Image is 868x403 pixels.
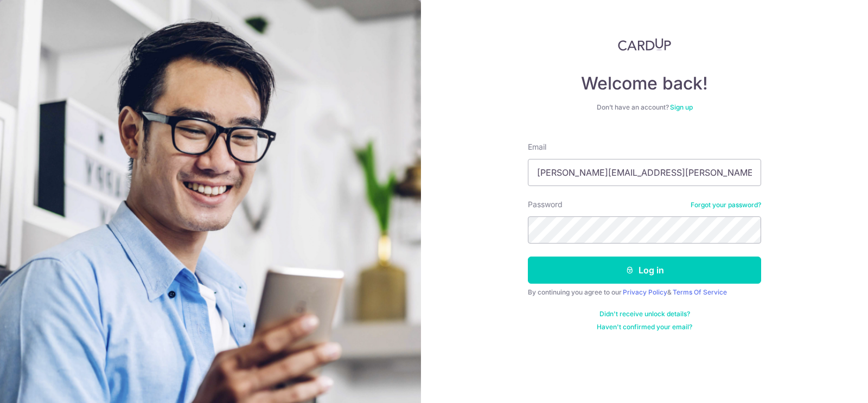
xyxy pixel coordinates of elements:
div: By continuing you agree to our & [528,288,761,297]
label: Password [528,199,563,210]
h4: Welcome back! [528,73,761,94]
input: Enter your Email [528,159,761,186]
a: Forgot your password? [691,201,761,209]
a: Sign up [670,103,693,111]
a: Haven't confirmed your email? [597,323,692,331]
div: Don’t have an account? [528,103,761,112]
label: Email [528,142,546,152]
button: Log in [528,257,761,284]
a: Didn't receive unlock details? [599,310,690,318]
img: CardUp Logo [618,38,671,51]
a: Terms Of Service [673,288,727,296]
a: Privacy Policy [623,288,667,296]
